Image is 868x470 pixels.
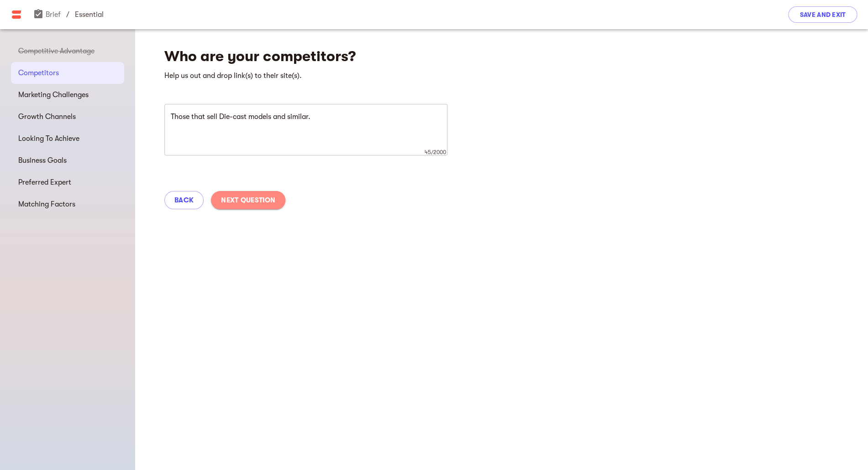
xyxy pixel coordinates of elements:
button: Back [164,191,204,209]
div: Looking To Achieve [11,128,124,150]
span: 45/2000 [425,149,446,155]
div: Preferred Expert [11,171,124,193]
span: Next Question [221,195,275,206]
span: / [66,9,69,20]
div: Marketing Challenges [11,84,124,106]
div: Competitive Advantage [11,40,124,62]
span: Back [174,195,194,206]
span: Competitors [18,67,117,78]
span: Competitive Advantage [18,46,117,57]
span: Looking To Achieve [18,133,117,144]
span: Growth Channels [18,111,117,122]
p: essential [75,9,104,20]
button: Next Question [211,191,285,209]
button: Save and Exit [788,6,857,23]
span: assignment_turned_in [33,9,44,20]
h4: Who are your competitors? [164,47,498,66]
h6: Help us out and drop link(s) to their site(s). [164,69,498,82]
div: Growth Channels [11,106,124,128]
span: Save and Exit [800,9,846,20]
span: Matching Factors [18,199,117,210]
span: Business Goals [18,155,117,166]
div: Competitors [11,62,124,84]
a: Brief [33,10,61,19]
div: Matching Factors [11,193,124,215]
span: Marketing Challenges [18,89,117,100]
img: Main logo [11,9,22,20]
textarea: Those that sell Die-cast models and similar. [171,113,441,147]
div: Business Goals [11,150,124,171]
span: Preferred Expert [18,177,117,188]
